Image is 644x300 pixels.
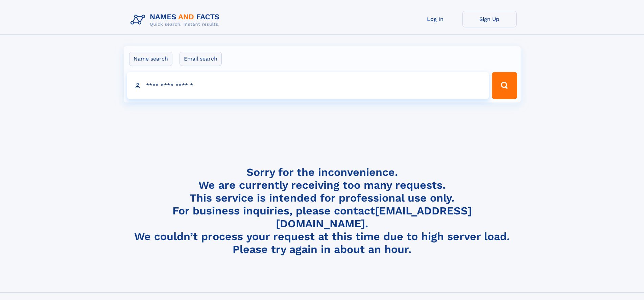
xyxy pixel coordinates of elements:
[128,11,225,29] img: Logo Names and Facts
[276,204,472,230] a: [EMAIL_ADDRESS][DOMAIN_NAME]
[127,72,489,99] input: search input
[408,11,462,27] a: Log In
[129,52,172,66] label: Name search
[128,166,517,256] h4: Sorry for the inconvenience. We are currently receiving too many requests. This service is intend...
[492,72,517,99] button: Search Button
[462,11,517,27] a: Sign Up
[180,52,222,66] label: Email search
